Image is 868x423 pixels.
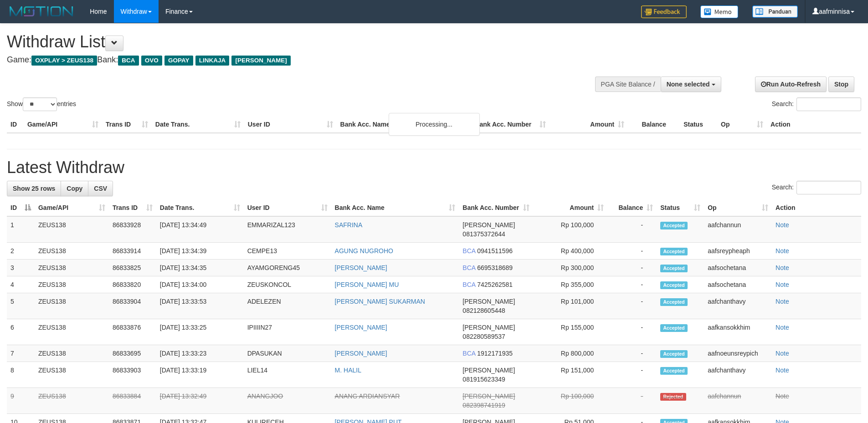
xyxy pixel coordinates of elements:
a: Note [776,264,789,271]
td: EMMARIZAL123 [244,216,331,243]
select: Showentries [23,97,57,111]
td: 86833695 [109,345,156,362]
span: [PERSON_NAME] [462,298,515,305]
a: [PERSON_NAME] [335,350,387,357]
td: Rp 300,000 [533,260,607,276]
span: [PERSON_NAME] [462,221,515,229]
td: aafchannun [704,388,772,414]
td: 2 [7,243,35,260]
div: Processing... [389,113,480,136]
td: Rp 100,000 [533,388,607,414]
th: Status: activate to sort column ascending [657,199,704,216]
a: AGUNG NUGROHO [335,247,393,255]
h1: Withdraw List [7,33,570,51]
label: Show entries [7,97,76,111]
td: [DATE] 13:33:53 [156,293,244,319]
td: 7 [7,345,35,362]
a: Stop [828,76,854,92]
label: Search: [772,97,861,111]
span: Accepted [660,265,688,272]
a: SAFRINA [335,221,363,229]
th: ID [7,116,24,133]
span: Copy 082280589537 to clipboard [462,333,505,340]
a: Note [776,367,789,374]
td: 86833914 [109,243,156,260]
span: BCA [462,281,475,288]
img: Button%20Memo.svg [700,5,739,18]
td: IPIIIIN27 [244,319,331,345]
th: Bank Acc. Name [337,116,472,133]
td: Rp 155,000 [533,319,607,345]
td: AYAMGORENG45 [244,260,331,276]
a: Note [776,324,789,331]
td: ZEUS138 [35,260,109,276]
th: ID: activate to sort column descending [7,199,35,216]
td: ZEUS138 [35,216,109,243]
td: ZEUS138 [35,388,109,414]
th: Bank Acc. Name: activate to sort column ascending [331,199,459,216]
span: Copy 7425262581 to clipboard [477,281,513,288]
span: Copy [67,185,82,192]
span: OVO [141,56,162,66]
td: - [607,388,657,414]
td: ZEUS138 [35,243,109,260]
td: ANANGJOO [244,388,331,414]
span: Accepted [660,324,688,332]
td: 86833876 [109,319,156,345]
th: Trans ID [102,116,152,133]
td: [DATE] 13:34:00 [156,276,244,293]
span: [PERSON_NAME] [231,56,290,66]
span: BCA [462,264,475,271]
th: Balance: activate to sort column ascending [607,199,657,216]
th: Game/API [24,116,102,133]
span: Show 25 rows [13,185,55,192]
td: aafchanthavy [704,293,772,319]
th: User ID [244,116,337,133]
span: Accepted [660,350,688,358]
th: Op: activate to sort column ascending [704,199,772,216]
td: aafchannun [704,216,772,243]
th: Balance [628,116,680,133]
td: Rp 101,000 [533,293,607,319]
th: Trans ID: activate to sort column ascending [109,199,156,216]
td: ZEUS138 [35,276,109,293]
div: PGA Site Balance / [595,76,661,92]
span: Accepted [660,281,688,289]
td: 8 [7,362,35,388]
td: - [607,345,657,362]
span: GOPAY [164,56,193,66]
span: BCA [118,56,139,66]
td: 4 [7,276,35,293]
th: Game/API: activate to sort column ascending [35,199,109,216]
td: - [607,276,657,293]
td: aafchanthavy [704,362,772,388]
a: Note [776,350,789,357]
td: - [607,293,657,319]
td: Rp 100,000 [533,216,607,243]
th: Date Trans.: activate to sort column ascending [156,199,244,216]
th: Bank Acc. Number: activate to sort column ascending [459,199,533,216]
span: Accepted [660,367,688,375]
span: BCA [462,350,475,357]
span: [PERSON_NAME] [462,324,515,331]
span: Copy 082128605448 to clipboard [462,307,505,314]
td: [DATE] 13:34:35 [156,260,244,276]
td: ZEUSKONCOL [244,276,331,293]
td: [DATE] 13:33:23 [156,345,244,362]
td: aafkansokkhim [704,319,772,345]
td: 86833904 [109,293,156,319]
span: LINKAJA [195,56,230,66]
td: [DATE] 13:32:49 [156,388,244,414]
td: LIEL14 [244,362,331,388]
label: Search: [772,181,861,194]
a: [PERSON_NAME] MU [335,281,399,288]
span: Copy 082398741919 to clipboard [462,402,505,409]
img: MOTION_logo.png [7,5,76,18]
a: CSV [88,181,113,196]
span: None selected [667,81,710,88]
a: [PERSON_NAME] [335,264,387,271]
th: Action [767,116,861,133]
td: Rp 800,000 [533,345,607,362]
td: 6 [7,319,35,345]
td: CEMPE13 [244,243,331,260]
